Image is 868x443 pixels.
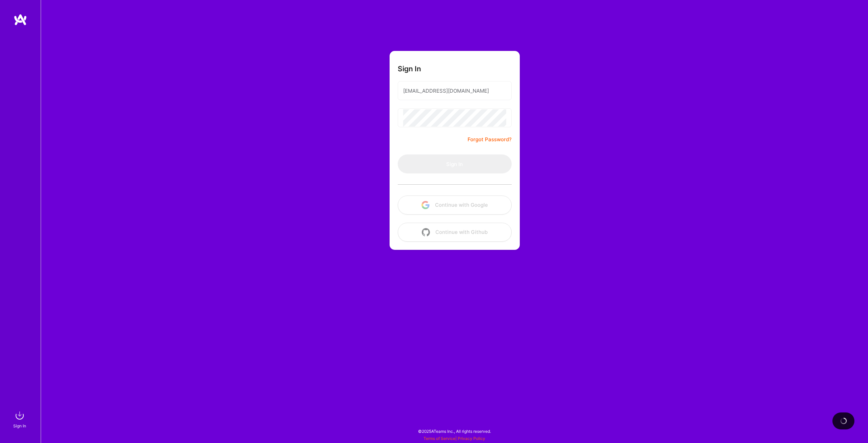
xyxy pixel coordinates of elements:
[398,196,512,215] button: Continue with Google
[422,228,430,236] img: icon
[14,409,26,429] a: sign inSign In
[398,154,512,173] button: Sign In
[13,409,26,422] img: sign in
[403,82,506,99] input: Email...
[398,223,512,242] button: Continue with Github
[398,64,421,73] h3: Sign In
[458,436,485,441] a: Privacy Policy
[468,135,512,144] a: Forgot Password?
[423,436,485,441] span: |
[14,14,27,26] img: logo
[840,417,847,425] img: loading
[423,436,455,441] a: Terms of Service
[41,423,868,440] div: © 2025 ATeams Inc., All rights reserved.
[13,422,26,429] div: Sign In
[421,201,430,209] img: icon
